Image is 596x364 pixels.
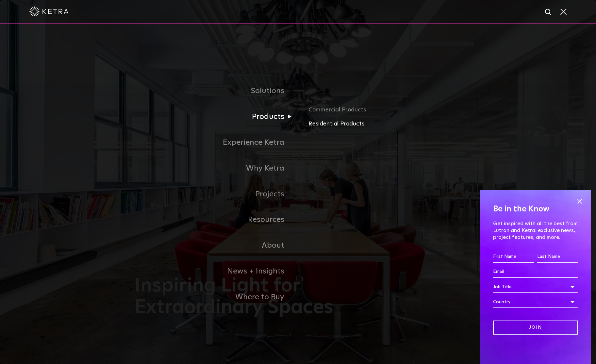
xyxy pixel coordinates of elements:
p: Get inspired with all the best from Lutron and Ketra: exclusive news, project features, and more. [493,220,578,240]
a: Why Ketra [135,156,298,181]
a: Where to Buy [135,284,298,310]
img: search icon [544,8,553,16]
input: Email [493,266,578,278]
a: Commercial Products [308,105,461,119]
img: ketra-logo-2019-white [29,7,69,16]
a: About [135,233,298,258]
a: Products [135,104,298,130]
input: Join [493,321,578,335]
div: Job Title [493,281,578,293]
div: Country [493,296,578,308]
a: Resources [135,207,298,233]
a: Solutions [135,78,298,104]
a: Residential Products [308,119,461,129]
a: News + Insights [135,258,298,284]
div: Navigation Menu [135,78,461,310]
input: First Name [493,251,534,263]
a: Experience Ketra [135,130,298,156]
h4: Be in the Know [493,203,578,215]
input: Last Name [537,251,578,263]
a: Projects [135,181,298,207]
